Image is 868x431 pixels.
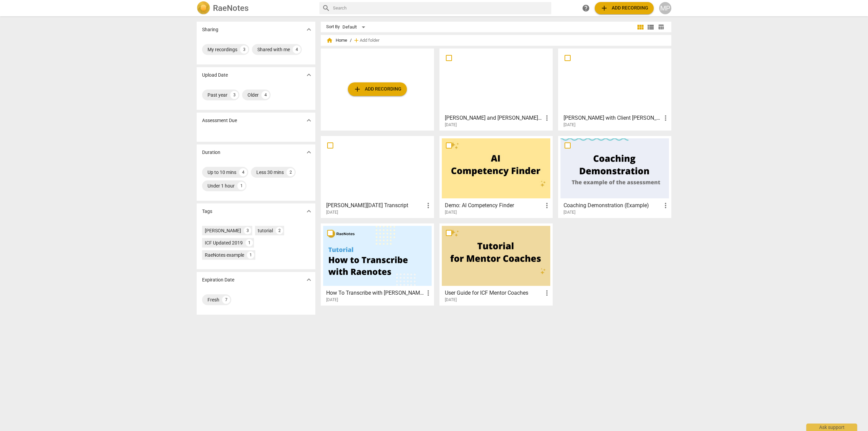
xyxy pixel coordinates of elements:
[304,147,314,157] button: Show more
[442,226,550,302] a: User Guide for ICF Mentor Coaches[DATE]
[442,138,550,215] a: Demo: AI Competency Finder[DATE]
[326,37,333,44] span: home
[326,297,338,303] span: [DATE]
[595,2,654,14] button: Upload
[305,276,313,284] span: expand_more
[208,46,237,53] div: My recordings
[543,114,551,122] span: more_vert
[600,4,648,12] span: Add recording
[656,22,666,32] button: Table view
[287,168,295,176] div: 2
[202,26,218,33] p: Sharing
[442,51,550,128] a: [PERSON_NAME] and [PERSON_NAME] - [DATE] - For Mentoring Session[DATE]
[305,207,313,215] span: expand_more
[304,24,314,35] button: Show more
[647,23,655,31] span: view_list
[258,227,273,234] div: tutorial
[213,3,249,13] h2: RaeNotes
[256,169,284,176] div: Less 30 mins
[560,138,669,215] a: Coaching Demonstration (Example)[DATE]
[205,252,244,258] div: RaeNotes example
[305,25,313,34] span: expand_more
[342,22,368,33] div: Default
[304,275,314,285] button: Show more
[197,1,314,15] a: LogoRaeNotes
[424,201,432,210] span: more_vert
[202,276,234,283] p: Expiration Date
[293,45,301,54] div: 4
[202,208,212,215] p: Tags
[350,38,352,43] span: /
[202,149,220,156] p: Duration
[261,91,270,99] div: 4
[600,4,608,12] span: add
[445,201,543,210] h3: Demo: AI Competency Finder
[326,201,424,210] h3: M Pitt April 16 2025 Transcript
[202,117,237,124] p: Assessment Due
[245,239,253,247] div: 1
[205,227,241,234] div: [PERSON_NAME]
[304,115,314,125] button: Show more
[662,114,670,122] span: more_vert
[208,92,228,98] div: Past year
[445,114,543,122] h3: Mike Pitt and Tyson - June 26 - For Mentoring Session
[230,91,238,99] div: 3
[257,46,290,53] div: Shared with me
[564,210,575,215] span: [DATE]
[445,297,457,303] span: [DATE]
[326,289,424,297] h3: How To Transcribe with RaeNotes
[353,37,360,44] span: add
[543,201,551,210] span: more_vert
[326,37,347,44] span: Home
[646,22,656,32] button: List view
[445,210,457,215] span: [DATE]
[333,3,549,14] input: Search
[580,2,592,14] a: Help
[208,296,219,303] div: Fresh
[237,182,245,190] div: 1
[305,71,313,79] span: expand_more
[305,148,313,156] span: expand_more
[326,210,338,215] span: [DATE]
[564,201,662,210] h3: Coaching Demonstration (Example)
[247,251,254,259] div: 1
[424,289,432,297] span: more_vert
[582,4,590,12] span: help
[543,289,551,297] span: more_vert
[564,114,662,122] h3: M Pitt with Client Brooke - Peer Review Session
[445,122,457,128] span: [DATE]
[326,24,340,30] div: Sort By
[445,289,543,297] h3: User Guide for ICF Mentor Coaches
[323,138,432,215] a: [PERSON_NAME][DATE] Transcript[DATE]
[304,206,314,216] button: Show more
[205,239,243,246] div: ICF Updated 2019
[244,227,251,234] div: 3
[248,92,259,98] div: Older
[353,85,401,93] span: Add recording
[658,24,664,30] span: table_chart
[208,182,235,189] div: Under 1 hour
[202,72,228,79] p: Upload Date
[323,226,432,302] a: How To Transcribe with [PERSON_NAME][DATE]
[564,122,575,128] span: [DATE]
[239,168,247,176] div: 4
[560,51,669,128] a: [PERSON_NAME] with Client [PERSON_NAME] - Peer Review Session[DATE]
[222,296,230,304] div: 7
[197,1,210,15] img: Logo
[659,2,671,14] button: MP
[636,23,645,31] span: view_module
[304,70,314,80] button: Show more
[348,82,407,96] button: Upload
[240,45,248,54] div: 3
[208,169,236,176] div: Up to 10 mins
[322,4,330,12] span: search
[635,22,646,32] button: Tile view
[806,424,857,431] div: Ask support
[662,201,670,210] span: more_vert
[353,85,361,93] span: add
[276,227,283,234] div: 2
[305,116,313,124] span: expand_more
[360,38,379,43] span: Add folder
